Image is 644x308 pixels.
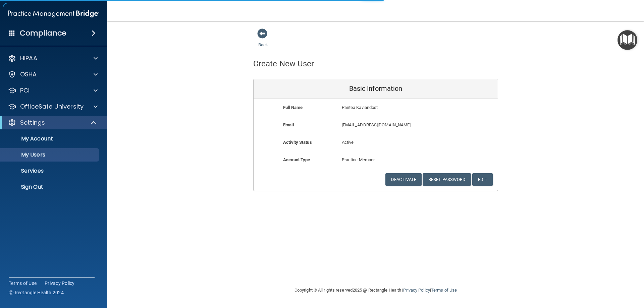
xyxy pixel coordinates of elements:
[4,168,96,174] p: Services
[431,288,457,293] a: Terms of Use
[4,135,96,142] p: My Account
[8,103,98,111] a: OfficeSafe University
[283,140,312,145] b: Activity Status
[45,280,75,287] a: Privacy Policy
[8,119,97,127] a: Settings
[254,79,498,99] div: Basic Information
[20,54,37,62] p: HIPAA
[9,280,37,287] a: Terms of Use
[385,173,422,186] button: Deactivate
[283,105,303,110] b: Full Name
[618,30,637,50] button: Open Resource Center
[253,59,314,68] h4: Create New User
[8,86,98,95] a: PCI
[342,138,410,146] p: Active
[4,151,96,158] p: My Users
[20,28,66,38] h4: Compliance
[20,119,45,127] p: Settings
[4,184,96,190] p: Sign Out
[403,288,430,293] a: Privacy Policy
[283,157,310,162] b: Account Type
[8,54,98,62] a: HIPAA
[342,104,449,112] p: Pantea Kaviandost
[283,122,294,127] b: Email
[20,70,37,78] p: OSHA
[20,86,30,95] p: PCI
[258,34,268,47] a: Back
[8,70,98,78] a: OSHA
[20,103,84,111] p: OfficeSafe University
[8,7,99,20] img: PMB logo
[253,280,498,301] div: Copyright © All rights reserved 2025 @ Rectangle Health | |
[423,173,471,186] button: Reset Password
[342,156,410,164] p: Practice Member
[342,121,449,129] p: [EMAIL_ADDRESS][DOMAIN_NAME]
[472,173,493,186] button: Edit
[9,289,64,296] span: Ⓒ Rectangle Health 2024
